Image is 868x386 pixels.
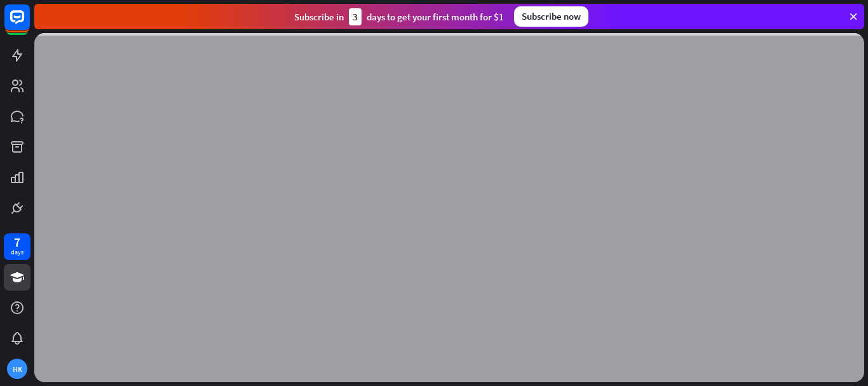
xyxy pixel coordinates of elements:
div: Subscribe now [514,6,588,27]
div: 7 [14,237,20,248]
div: HK [7,359,27,379]
a: 7 days [4,233,31,260]
div: days [11,248,24,257]
div: Subscribe in days to get your first month for $1 [294,8,504,25]
div: 3 [349,8,362,25]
